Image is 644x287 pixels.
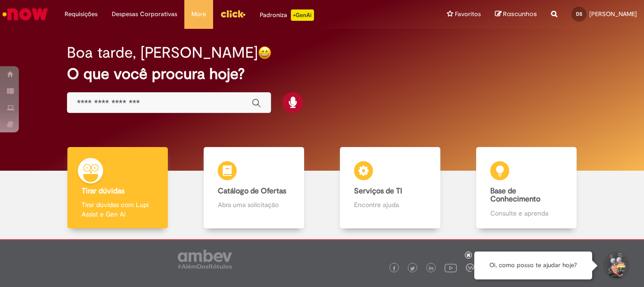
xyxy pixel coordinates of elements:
[410,266,415,271] img: logo_footer_twitter.png
[445,261,457,274] img: logo_footer_youtube.png
[218,200,289,209] p: Abra uma solicitação
[191,9,206,19] span: More
[220,7,246,21] img: click_logo_yellow_360x200.png
[50,147,186,229] a: Tirar dúvidas Tirar dúvidas com Lupi Assist e Gen Ai
[178,250,232,269] img: logo_footer_ambev_rotulo_gray.png
[490,186,540,204] b: Base de Conhecimento
[490,209,562,218] p: Consulte e aprenda
[1,5,50,24] img: ServiceNow
[354,200,426,209] p: Encontre ajuda
[186,147,322,229] a: Catálogo de Ofertas Abra uma solicitação
[392,266,396,271] img: logo_footer_facebook.png
[503,9,537,18] span: Rascunhos
[576,11,582,17] span: DS
[67,66,577,82] h2: O que você procura hoje?
[82,186,124,196] b: Tirar dúvidas
[218,186,286,196] b: Catálogo de Ofertas
[291,9,314,21] p: +GenAi
[602,252,630,280] button: Iniciar Conversa de Suporte
[466,263,474,272] img: logo_footer_workplace.png
[67,44,258,61] h2: Boa tarde, [PERSON_NAME]
[495,10,537,19] a: Rascunhos
[474,252,592,279] div: Oi, como posso te ajudar hoje?
[322,147,458,229] a: Serviços de TI Encontre ajuda
[455,9,481,19] span: Favoritos
[82,200,153,219] p: Tirar dúvidas com Lupi Assist e Gen Ai
[258,46,272,60] img: happy-face.png
[112,9,177,19] span: Despesas Corporativas
[429,266,434,271] img: logo_footer_linkedin.png
[65,9,98,19] span: Requisições
[458,147,594,229] a: Base de Conhecimento Consulte e aprenda
[260,9,314,21] div: Padroniza
[354,186,402,196] b: Serviços de TI
[589,10,637,18] span: [PERSON_NAME]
